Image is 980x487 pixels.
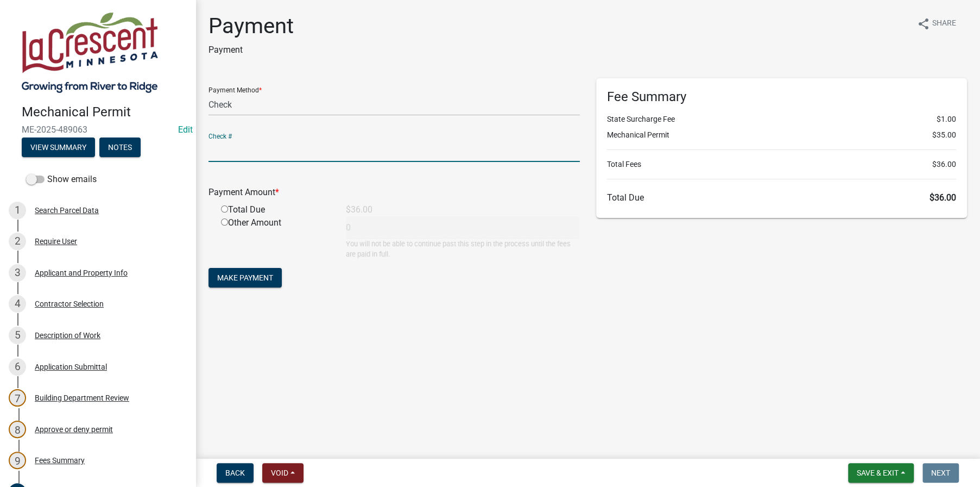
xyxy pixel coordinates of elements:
[217,463,254,483] button: Back
[607,129,957,141] li: Mechanical Permit
[9,327,26,344] div: 5
[99,138,141,157] button: Notes
[607,192,957,203] h6: Total Due
[9,295,26,313] div: 4
[908,13,965,34] button: shareShare
[922,463,959,483] button: Next
[607,89,957,105] h6: Fee Summary
[35,300,104,308] div: Contractor Selection
[35,332,100,339] div: Description of Work
[932,159,956,170] span: $36.00
[35,426,113,433] div: Approve or deny permit
[208,268,282,288] button: Make Payment
[208,13,294,39] h1: Payment
[271,469,288,477] span: Void
[607,114,957,125] li: State Surcharge Fee
[213,203,338,216] div: Total Due
[930,192,956,203] span: $36.00
[35,207,99,214] div: Search Parcel Data
[9,264,26,282] div: 3
[9,452,26,469] div: 9
[932,129,956,141] span: $35.00
[9,202,26,219] div: 1
[848,463,914,483] button: Save & Exit
[178,124,193,135] wm-modal-confirm: Edit Application Number
[22,124,174,135] span: ME-2025-489063
[607,159,957,170] li: Total Fees
[26,173,97,186] label: Show emails
[200,186,588,199] div: Payment Amount
[22,104,187,120] h4: Mechanical Permit
[213,216,338,259] div: Other Amount
[917,17,930,30] i: share
[178,124,193,135] a: Edit
[225,469,245,477] span: Back
[22,138,95,157] button: View Summary
[262,463,304,483] button: Void
[9,389,26,407] div: 7
[932,17,956,30] span: Share
[35,269,128,277] div: Applicant and Property Info
[208,43,294,57] p: Payment
[35,457,85,464] div: Fees Summary
[35,394,129,402] div: Building Department Review
[9,421,26,438] div: 8
[99,143,141,152] wm-modal-confirm: Notes
[35,363,107,371] div: Application Submittal
[937,114,956,125] span: $1.00
[9,233,26,250] div: 2
[22,143,95,152] wm-modal-confirm: Summary
[9,358,26,376] div: 6
[35,238,77,245] div: Require User
[217,273,273,282] span: Make Payment
[857,469,899,477] span: Save & Exit
[22,11,158,93] img: City of La Crescent, Minnesota
[931,469,950,477] span: Next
